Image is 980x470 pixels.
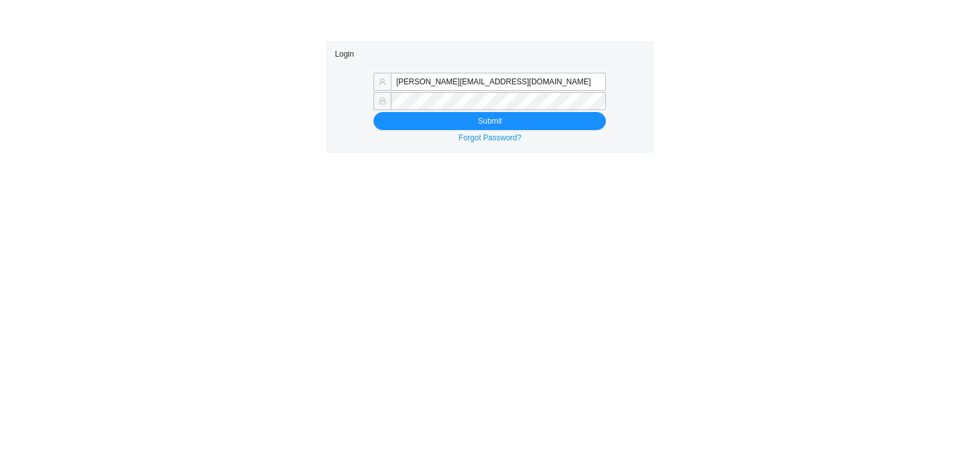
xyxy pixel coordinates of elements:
button: Submit [373,112,606,130]
span: Submit [478,115,502,127]
a: Forgot Password? [458,133,521,142]
div: Login [335,42,645,66]
span: user [379,78,386,86]
input: Email [391,73,606,91]
span: lock [379,97,386,105]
